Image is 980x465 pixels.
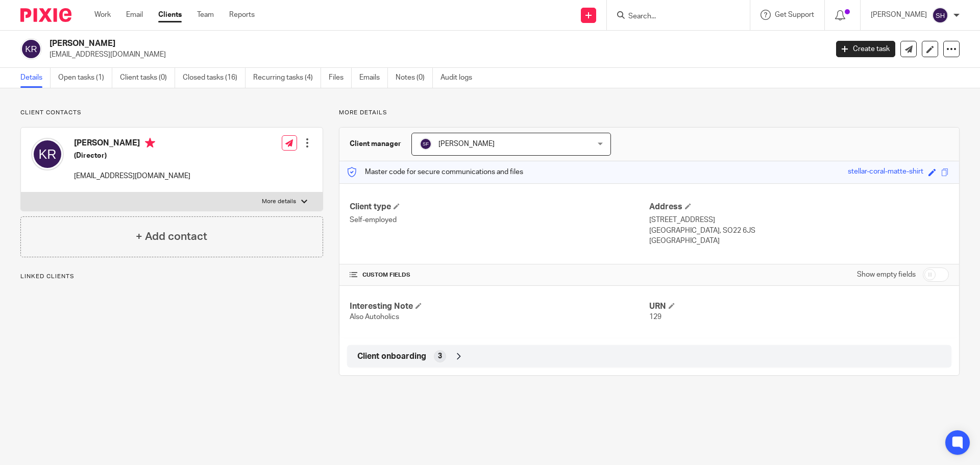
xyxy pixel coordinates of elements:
div: stellar-coral-matte-shirt [848,166,923,178]
span: Get Support [775,11,814,18]
p: Client contacts [20,109,323,117]
a: Reports [229,10,255,20]
a: Closed tasks (16) [183,68,246,88]
img: svg%3E [932,7,948,23]
a: Email [126,10,143,20]
a: Client tasks (0) [120,68,175,88]
label: Show empty fields [857,270,916,280]
a: Open tasks (1) [58,68,112,88]
p: Self-employed [350,215,649,225]
input: Search [627,12,719,21]
a: Create task [836,41,895,57]
p: More details [339,109,960,117]
h5: (Director) [74,151,190,161]
img: svg%3E [31,138,64,170]
p: More details [262,198,296,206]
a: Audit logs [440,68,480,88]
a: Work [94,10,111,20]
p: Linked clients [20,273,323,281]
h2: [PERSON_NAME] [50,38,667,49]
p: [GEOGRAPHIC_DATA] [649,236,949,246]
h4: Client type [350,202,649,212]
img: svg%3E [420,138,432,150]
h4: Address [649,202,949,212]
img: Pixie [20,8,71,22]
span: Also Autoholics [350,313,399,321]
img: svg%3E [20,38,42,60]
h4: CUSTOM FIELDS [350,271,649,279]
a: Details [20,68,51,88]
h3: Client manager [350,139,401,149]
h4: URN [649,301,949,312]
i: Primary [145,138,155,148]
a: Recurring tasks (4) [253,68,321,88]
span: Client onboarding [357,351,426,362]
p: [STREET_ADDRESS] [649,215,949,225]
p: [GEOGRAPHIC_DATA], SO22 6JS [649,226,949,236]
h4: + Add contact [136,229,207,244]
h4: Interesting Note [350,301,649,312]
a: Notes (0) [396,68,433,88]
span: [PERSON_NAME] [438,140,495,148]
a: Files [329,68,352,88]
span: 3 [438,351,442,361]
a: Emails [359,68,388,88]
p: Master code for secure communications and files [347,167,523,177]
h4: [PERSON_NAME] [74,138,190,151]
span: 129 [649,313,661,321]
p: [EMAIL_ADDRESS][DOMAIN_NAME] [74,171,190,181]
p: [PERSON_NAME] [871,10,927,20]
a: Clients [158,10,182,20]
p: [EMAIL_ADDRESS][DOMAIN_NAME] [50,50,821,60]
a: Team [197,10,214,20]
